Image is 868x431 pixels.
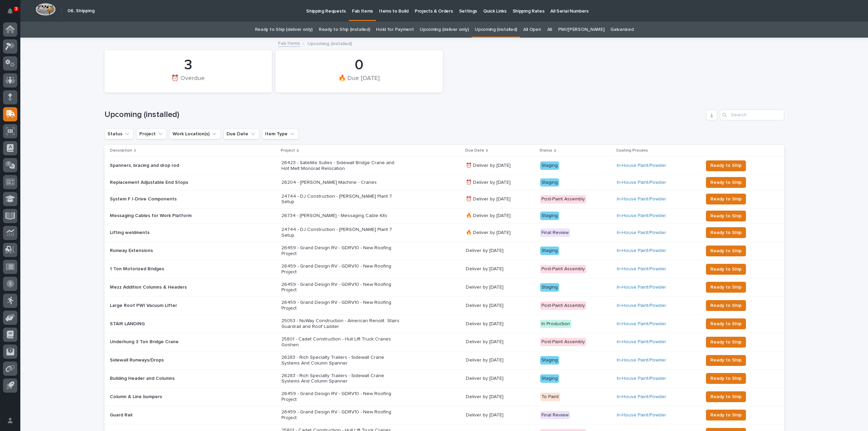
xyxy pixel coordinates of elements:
[110,247,154,254] p: Runway Extensions
[466,394,535,400] p: Deliver by [DATE]
[36,3,56,16] img: Workspace Logo
[706,246,746,256] button: Ready to Ship
[308,39,352,47] p: Upcoming (installed)
[617,357,666,363] a: In-House Paint/Powder
[710,411,742,419] span: Ready to Ship
[539,147,552,154] p: Status
[540,411,570,419] div: Final Review
[170,129,221,139] button: Work Location(s)
[706,373,746,384] button: Ready to Ship
[104,190,784,208] tr: System F I-Drive ComponentsSystem F I-Drive Components 24744 - DJ Construction - [PERSON_NAME] Pl...
[466,285,535,290] p: Deliver by [DATE]
[110,393,163,400] p: Column & Line bumpers
[617,339,666,345] a: In-House Paint/Powder
[104,260,784,278] tr: 1 Ton Motorized Bridges1 Ton Motorized Bridges 26459 - Grand Design RV - GDRV10 - New Roofing Pro...
[466,230,535,236] p: 🔥 Deliver by [DATE]
[540,320,571,328] div: In Production
[223,129,259,139] button: Due Date
[281,147,295,154] p: Project
[710,320,742,328] span: Ready to Ship
[110,178,190,185] p: Replacement Adjustable End Stops
[710,283,742,291] span: Ready to Ship
[710,195,742,203] span: Ready to Ship
[104,333,784,351] tr: Underhung 3 Ton Bridge CraneUnderhung 3 Ton Bridge Crane 25801 - Cadet Construction - Hull Lift T...
[281,263,400,275] p: 26459 - Grand Design RV - GDRV10 - New Roofing Project
[319,22,370,38] a: Ready to Ship (installed)
[710,393,742,401] span: Ready to Ship
[710,301,742,310] span: Ready to Ship
[466,303,535,309] p: Deliver by [DATE]
[706,337,746,348] button: Ready to Ship
[558,22,605,38] a: PWI/[PERSON_NAME]
[706,227,746,238] button: Ready to Ship
[540,283,559,292] div: Staging
[104,208,784,223] tr: Messaging Cables for Work PlatformMessaging Cables for Work Platform 26734 - [PERSON_NAME] - Mess...
[104,157,784,175] tr: Spanners, bracing and drop rodSpanners, bracing and drop rod 26423 - Satellite Suites - Sidewall ...
[706,282,746,293] button: Ready to Ship
[540,265,586,273] div: Post-Paint Assembly
[110,411,134,418] p: Guard Rail
[706,391,746,402] button: Ready to Ship
[540,247,559,255] div: Staging
[104,175,784,190] tr: Replacement Adjustable End StopsReplacement Adjustable End Stops 26204 - [PERSON_NAME] Machine - ...
[281,336,400,348] p: 25801 - Cadet Construction - Hull Lift Truck Cranes Goshen
[281,300,400,311] p: 26459 - Grand Design RV - GDRV10 - New Roofing Project
[278,39,300,47] a: Fab Items
[706,264,746,275] button: Ready to Ship
[110,338,180,345] p: Underhung 3 Ton Bridge Crane
[281,194,400,205] p: 24744 - DJ Construction - [PERSON_NAME] Plant 7 Setup
[706,318,746,329] button: Ready to Ship
[540,161,559,170] div: Staging
[710,212,742,220] span: Ready to Ship
[466,213,535,219] p: 🔥 Deliver by [DATE]
[110,356,165,363] p: Sidewall Runways/Drops
[706,410,746,420] button: Ready to Ship
[110,320,146,327] p: STAIR LANDING
[116,57,260,74] div: 3
[610,22,633,38] a: Galvanized
[110,147,132,154] p: Description
[540,338,586,346] div: Post-Paint Assembly
[617,163,666,169] a: In-House Paint/Powder
[617,230,666,236] a: In-House Paint/Powder
[617,213,666,219] a: In-House Paint/Powder
[466,321,535,327] p: Deliver by [DATE]
[281,282,400,293] p: 26459 - Grand Design RV - GDRV10 - New Roofing Project
[104,110,704,120] h1: Upcoming (installed)
[281,245,400,257] p: 26459 - Grand Design RV - GDRV10 - New Roofing Project
[281,160,400,172] p: 26423 - Satellite Suites - Sidewall Bridge Crane and Hot Melt Monorail Relocation
[710,161,742,170] span: Ready to Ship
[720,110,784,120] input: Search
[617,412,666,418] a: In-House Paint/Powder
[376,22,414,38] a: Hold for Payment
[8,8,17,19] div: Notifications3
[67,8,95,14] h2: 06. Shipping
[116,74,260,89] div: ⏰ Overdue
[110,212,193,219] p: Messaging Cables for Work Platform
[281,409,400,421] p: 26459 - Grand Design RV - GDRV10 - New Roofing Project
[104,129,134,139] button: Status
[3,4,17,18] button: Notifications
[281,180,400,185] p: 26204 - [PERSON_NAME] Machine - Cranes
[287,74,431,89] div: 🔥 Due [DATE]
[466,163,535,169] p: ⏰ Deliver by [DATE]
[547,22,552,38] a: All
[706,160,746,171] button: Ready to Ship
[287,57,431,74] div: 0
[104,296,784,315] tr: Large Roof PWI Vacuum LifterLarge Roof PWI Vacuum Lifter 26459 - Grand Design RV - GDRV10 - New R...
[104,223,784,242] tr: Lifting weldmentsLifting weldments 24744 - DJ Construction - [PERSON_NAME] Plant 7 Setup🔥 Deliver...
[540,393,560,401] div: To Paint
[110,283,188,290] p: Mezz Addition Columns & Headers
[466,180,535,185] p: ⏰ Deliver by [DATE]
[710,374,742,383] span: Ready to Ship
[104,315,784,333] tr: STAIR LANDINGSTAIR LANDING 25053 - NuWay Construction - American Renolit Stairs Guardrail and Roo...
[617,196,666,202] a: In-House Paint/Powder
[110,374,176,381] p: Building Header and Columns
[617,180,666,185] a: In-House Paint/Powder
[523,22,541,38] a: All Open
[466,196,535,202] p: ⏰ Deliver by [DATE]
[15,6,17,11] p: 3
[710,338,742,346] span: Ready to Ship
[706,194,746,204] button: Ready to Ship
